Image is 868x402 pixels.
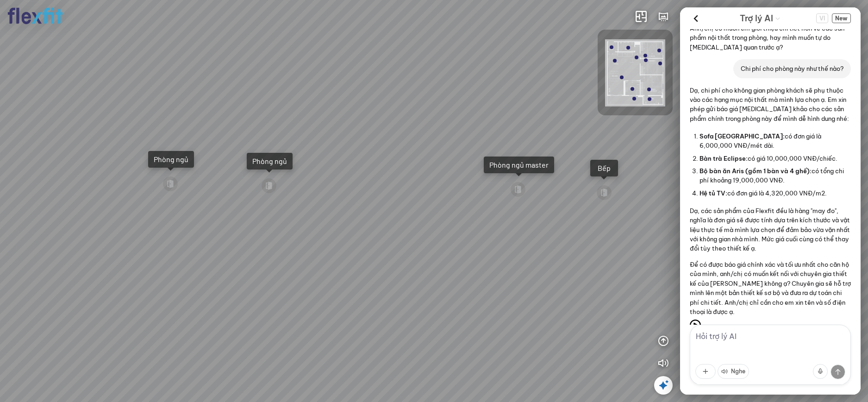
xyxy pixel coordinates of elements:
span: VI [816,13,828,23]
div: AI Guide options [740,11,781,25]
img: logo [7,7,63,25]
div: Phòng ngủ [252,157,287,166]
span: Bộ bàn ăn Aris (gồm 1 bàn và 4 ghế): [699,167,812,175]
p: Anh/chị có muốn em giới thiệu chi tiết hơn về các sản phẩm nội thất trong phòng, hay mình muốn tự... [690,24,851,52]
p: Chi phí cho phòng này như thế nào? [741,64,843,73]
span: New [832,13,851,23]
span: Trợ lý AI [740,12,773,25]
li: có tổng chi phí khoảng 19,000,000 VNĐ. [699,165,851,187]
li: có đơn giá là 4,320,000 VNĐ/m2. [699,187,851,199]
li: có giá 10,000,000 VNĐ/chiếc. [699,152,851,164]
div: Bếp [596,163,612,173]
p: Để có được báo giá chính xác và tối ưu nhất cho căn hộ của mình, anh/chị có muốn kết nối với chuy... [690,260,851,317]
p: Dạ, các sản phẩm của Flexfit đều là hàng "may đo", nghĩa là đơn giá sẽ được tính dựa trên kích th... [690,206,851,253]
span: Bàn trà Eclipse: [699,155,748,162]
span: Hệ tủ TV: [699,189,727,197]
button: Change language [816,13,828,23]
button: New Chat [832,13,851,23]
p: Dạ, chi phí cho không gian phòng khách sẽ phụ thuộc vào các hạng mục nội thất mà mình lựa chọn ạ.... [690,86,851,124]
li: có đơn giá là 6,000,000 VNĐ/mét dài. [699,130,851,152]
span: Sofa [GEOGRAPHIC_DATA]: [699,132,785,140]
img: Flexfit_Apt1_M__JKL4XAWR2ATG.png [605,39,665,107]
button: Nghe [718,364,749,379]
div: Phòng ngủ master [489,160,549,170]
div: Phòng ngủ [154,155,188,164]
